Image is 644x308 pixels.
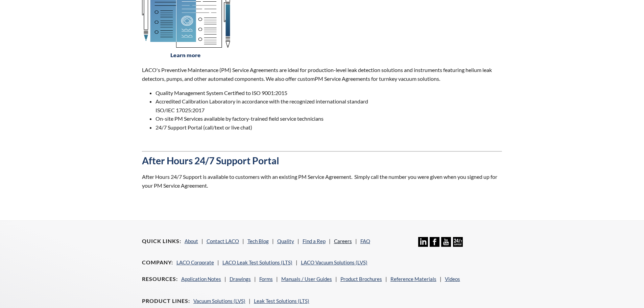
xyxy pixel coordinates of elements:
a: Reference Materials [390,276,436,282]
a: About [185,238,198,244]
a: 24/7 Support [453,242,463,248]
p: After Hours 24/7 Support is available to customers with an existing PM Service Agreement. Simply ... [142,172,502,190]
a: Vacuum Solutions (LVS) [193,298,245,304]
h4: Company [142,259,173,266]
a: Manuals / User Guides [281,276,332,282]
a: LACO Leak Test Solutions (LTS) [222,259,292,265]
li: 24/7 Support Portal (call/text or live chat) [156,123,502,132]
h4: Product Lines [142,298,190,305]
a: FAQ [360,238,370,244]
a: Forms [259,276,273,282]
h4: Resources [142,276,178,283]
a: Application Notes [181,276,221,282]
a: Careers [334,238,352,244]
a: Product Brochures [340,276,382,282]
a: Find a Rep [303,238,326,244]
a: Tech Blog [247,238,269,244]
a: Videos [445,276,460,282]
a: Contact LACO [207,238,239,244]
li: Accredited Calibration Laboratory in accordance with the recognized international standard ISO/IE... [156,97,502,114]
a: LACO Corporate [176,259,214,265]
a: Drawings [230,276,251,282]
li: Quality Management System Certified to ISO 9001:2015 [156,89,502,97]
a: Quality [277,238,294,244]
p: LACO's Preventive Maintenance (PM) Service Agreements are ideal for production-level leak detecti... [142,66,502,83]
a: LACO Vacuum Solutions (LVS) [301,259,367,265]
img: 24/7 Support Icon [453,237,463,247]
li: On-site PM Services available by factory-trained field service technicians [156,114,502,123]
h4: Quick Links [142,238,181,245]
strong: After Hours 24/7 Support Portal [142,155,279,166]
a: Leak Test Solutions (LTS) [254,298,309,304]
